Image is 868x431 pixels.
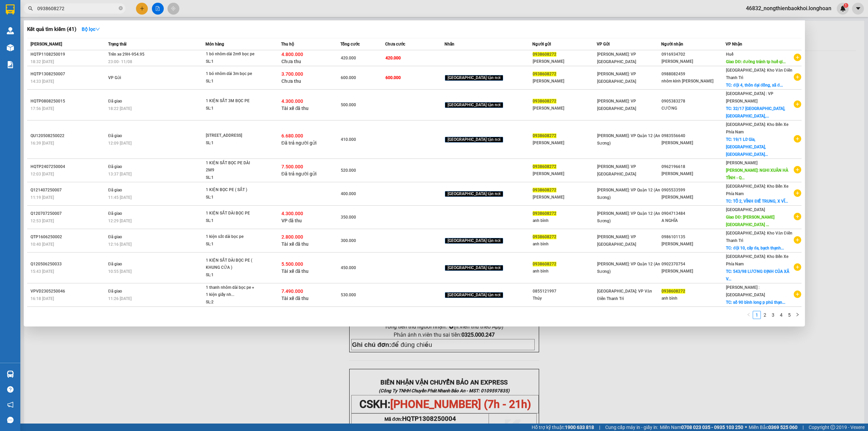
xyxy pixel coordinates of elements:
div: SL: 1 [206,241,257,248]
span: 0938608272 [533,211,556,216]
div: [PERSON_NAME] [533,170,596,177]
span: Món hàng [205,42,224,46]
li: 3 [769,311,777,319]
button: right [793,311,802,319]
span: 600.000 [341,75,356,80]
img: warehouse-icon [7,371,14,378]
span: [GEOGRAPHIC_DATA] [726,207,765,212]
span: 0938608272 [533,72,556,76]
span: plus-circle [794,166,801,173]
span: 420.000 [386,56,401,60]
span: 16:39 [DATE] [31,141,54,146]
li: 5 [785,311,793,319]
div: Q120707250007 [31,210,106,217]
div: 0986101135 [662,233,725,241]
img: warehouse-icon [7,27,14,34]
span: [GEOGRAPHIC_DATA]: Kho Bến Xe Phía Nam [726,122,788,134]
img: warehouse-icon [7,44,14,51]
div: QU120508250022 [31,132,106,139]
span: 12:29 [DATE] [108,219,132,223]
span: plus-circle [794,236,801,244]
span: TC: 32/17 [GEOGRAPHIC_DATA], [GEOGRAPHIC_DATA],... [726,106,785,118]
li: 2 [761,311,769,319]
div: [PERSON_NAME] [662,268,725,275]
div: HQTP0808250015 [31,98,106,105]
div: 0916934702 [662,51,725,58]
div: anh bình [533,268,596,275]
span: [GEOGRAPHIC_DATA]: Kho Bến Xe Phía Nam [726,184,788,196]
a: 1 [753,311,761,319]
div: HQTP2407250004 [31,163,106,170]
span: [GEOGRAPHIC_DATA]: Kho Bến Xe Phía Nam [726,254,788,266]
span: Tổng cước [340,42,360,46]
span: 17:56 [DATE] [31,106,54,111]
span: plus-circle [794,213,801,220]
input: Tìm tên, số ĐT hoặc mã đơn [37,5,117,12]
span: 7.490.000 [281,288,303,294]
li: 4 [777,311,785,319]
strong: Bộ lọc [82,26,100,32]
span: 500.000 [341,102,356,107]
span: 530.000 [341,293,356,297]
span: Tài xế đã thu [281,268,309,274]
span: [GEOGRAPHIC_DATA] : VP [PERSON_NAME] [726,91,773,104]
span: Tài xế đã thu [281,241,309,247]
div: SL: 1 [206,271,257,279]
span: Tài xế đã thu [281,296,309,301]
a: 5 [786,311,793,319]
a: 2 [761,311,769,319]
span: 13:37 [DATE] [108,172,132,176]
div: SL: 1 [206,217,257,225]
span: 23:00 - 11/08 [108,59,132,64]
span: plus-circle [794,291,801,298]
li: Next Page [793,311,802,319]
strong: PHIẾU DÁN LÊN HÀNG [48,3,137,12]
span: search [28,6,33,11]
span: close-circle [119,5,123,12]
span: Đã giao [108,133,122,138]
span: left [747,313,751,317]
li: Previous Page [745,311,753,319]
span: 16:18 [DATE] [31,296,54,301]
div: 1 bó nhôm dài 3m bọc pe [206,70,257,78]
span: VP Nhận [726,42,742,46]
span: 0938608272 [533,235,556,239]
span: Đã giao [108,235,122,239]
span: Đã giao [108,211,122,216]
span: 0938608272 [662,289,685,294]
div: [PERSON_NAME] [533,139,596,147]
span: Chưa cước [385,42,405,46]
div: [PERSON_NAME] [662,58,725,65]
span: [PERSON_NAME] [726,161,757,165]
span: [GEOGRAPHIC_DATA] tận nơi [445,238,503,244]
span: [GEOGRAPHIC_DATA] tận nơi [445,292,503,298]
a: 3 [769,311,777,319]
div: VPVD2305250046 [31,288,106,295]
span: 350.000 [341,215,356,220]
span: Tài xế đã thu [281,106,309,111]
div: 0902370754 [662,261,725,268]
div: 1 KIỆN SẮT 3M BỌC PE [206,97,257,105]
span: 300.000 [341,238,356,243]
div: SL: 1 [206,78,257,85]
div: Q121407250007 [31,187,106,194]
span: 11:45 [DATE] [108,195,132,200]
span: down [95,27,100,32]
div: SL: 1 [206,174,257,182]
span: 3.700.000 [281,71,303,77]
span: right [795,313,800,317]
span: VP Gửi [108,75,121,80]
span: 400.000 [341,191,356,196]
span: Mã đơn: HQTP1308250004 [3,36,104,45]
span: [GEOGRAPHIC_DATA] tận nơi [445,75,503,81]
div: [PERSON_NAME] [662,241,725,248]
span: Thu hộ [281,42,294,46]
a: 4 [777,311,785,319]
span: Giao DĐ: đường tránh tp huế ql... [726,59,786,64]
span: 410.000 [341,137,356,142]
span: 12:09 [DATE] [108,141,132,146]
strong: CSKH: [19,15,36,20]
span: TC: đội 10, cây đa, bạch thạnh... [726,246,784,250]
span: 11:31:32 [DATE] [3,47,42,53]
span: 520.000 [341,168,356,173]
